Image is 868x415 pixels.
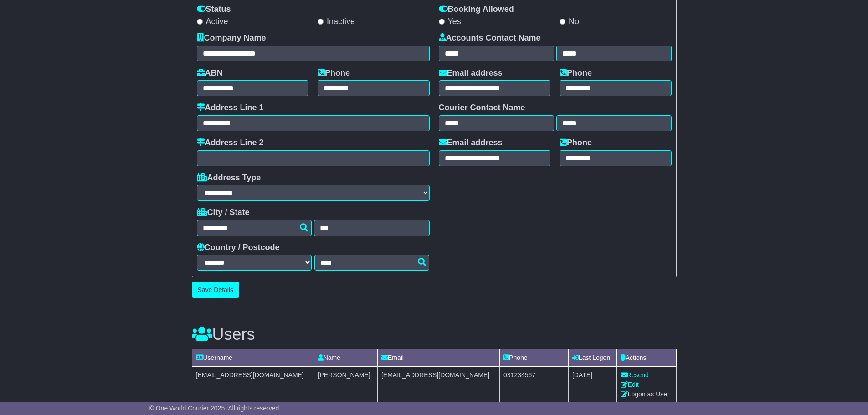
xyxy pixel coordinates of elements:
[197,138,264,148] label: Address Line 2
[439,68,503,78] label: Email address
[197,19,203,25] input: Active
[439,103,525,113] label: Courier Contact Name
[197,173,261,183] label: Address Type
[439,17,461,27] label: Yes
[192,282,240,298] button: Save Details
[318,68,350,78] label: Phone
[560,17,579,27] label: No
[314,349,377,366] td: Name
[197,68,223,78] label: ABN
[500,366,569,403] td: 031234567
[197,103,264,113] label: Address Line 1
[192,349,314,366] td: Username
[197,243,280,253] label: Country / Postcode
[197,5,231,15] label: Status
[197,208,250,218] label: City / State
[439,138,503,148] label: Email address
[149,405,281,412] span: © One World Courier 2025. All rights reserved.
[439,33,541,43] label: Accounts Contact Name
[621,390,669,398] a: Logon as User
[314,366,377,403] td: [PERSON_NAME]
[192,325,677,343] h3: Users
[500,349,569,366] td: Phone
[197,33,266,43] label: Company Name
[560,138,592,148] label: Phone
[621,371,649,379] a: Resend
[621,381,639,388] a: Edit
[439,5,514,15] label: Booking Allowed
[377,349,499,366] td: Email
[616,349,676,366] td: Actions
[439,19,445,25] input: Yes
[377,366,499,403] td: [EMAIL_ADDRESS][DOMAIN_NAME]
[197,17,228,27] label: Active
[560,68,592,78] label: Phone
[560,19,565,25] input: No
[568,366,616,403] td: [DATE]
[318,17,355,27] label: Inactive
[318,19,324,25] input: Inactive
[568,349,616,366] td: Last Logon
[192,366,314,403] td: [EMAIL_ADDRESS][DOMAIN_NAME]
